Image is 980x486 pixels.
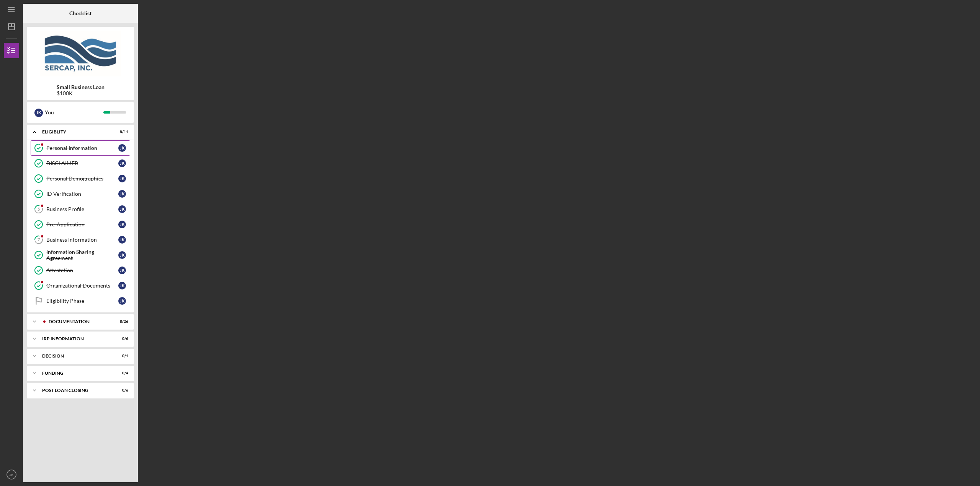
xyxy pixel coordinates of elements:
div: Personal Information [46,145,118,151]
a: Organizational DocumentsJK [31,278,130,293]
button: JK [4,467,19,482]
div: J K [118,159,126,167]
b: Small Business Loan [57,84,105,90]
div: Attestation [46,267,118,273]
div: You [45,106,103,119]
div: 0 / 6 [114,388,128,393]
div: J K [118,236,126,244]
div: POST LOAN CLOSING [42,388,109,393]
a: Pre-ApplicationJK [31,217,130,232]
div: Business Information [46,237,118,243]
div: 8 / 26 [114,319,128,324]
div: J K [118,175,126,182]
div: Organizational Documents [46,283,118,289]
div: $100K [57,90,105,96]
a: Personal InformationJK [31,140,130,156]
div: J K [118,205,126,213]
div: 0 / 6 [114,336,128,341]
div: J K [34,109,43,117]
a: 7Business InformationJK [31,232,130,247]
div: J K [118,251,126,259]
div: Decision [42,354,109,358]
a: Personal DemographicsJK [31,171,130,186]
a: Eligibility PhaseJK [31,293,130,309]
div: Eligiblity [42,130,109,134]
div: Business Profile [46,206,118,212]
div: J K [118,221,126,228]
div: DISCLAIMER [46,160,118,166]
div: Eligibility Phase [46,298,118,304]
div: J K [118,267,126,274]
div: Personal Demographics [46,176,118,182]
a: 5Business ProfileJK [31,202,130,217]
div: J K [118,282,126,289]
a: DISCLAIMERJK [31,156,130,171]
a: ID VerificationJK [31,186,130,202]
text: JK [9,473,14,477]
b: Checklist [69,10,91,16]
div: Documentation [49,319,109,324]
tspan: 7 [38,237,40,242]
div: 0 / 4 [114,371,128,375]
div: 0 / 1 [114,354,128,358]
div: J K [118,144,126,152]
div: ID Verification [46,191,118,197]
div: J K [118,297,126,305]
div: IRP Information [42,336,109,341]
div: Information Sharing Agreement [46,249,118,261]
a: Information Sharing AgreementJK [31,247,130,263]
img: Product logo [27,31,134,76]
a: AttestationJK [31,263,130,278]
div: 8 / 11 [114,130,128,134]
div: J K [118,190,126,198]
div: Pre-Application [46,221,118,228]
tspan: 5 [38,207,40,212]
div: Funding [42,371,109,375]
